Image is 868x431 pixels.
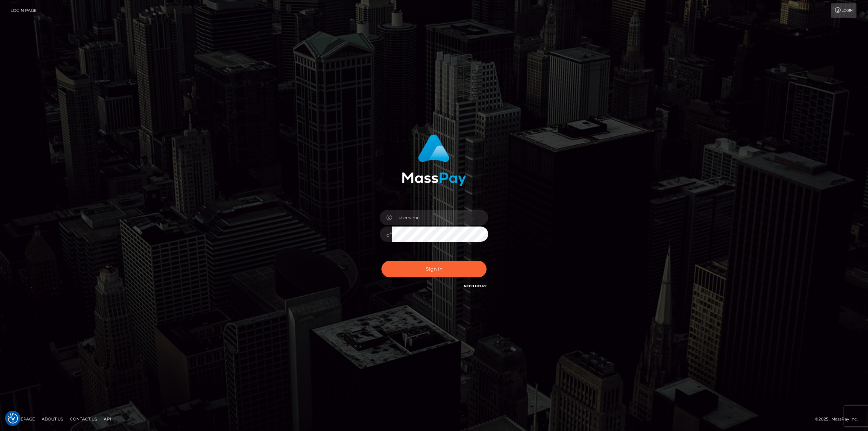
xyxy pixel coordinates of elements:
a: Login Page [11,3,37,18]
a: Contact Us [67,414,100,424]
input: Username... [392,210,488,225]
img: MassPay Login [402,134,466,186]
button: Consent Preferences [8,413,18,424]
div: © 2025 , MassPay Inc. [815,415,863,423]
a: API [101,414,114,424]
a: Homepage [7,414,38,424]
a: Login [831,3,856,18]
a: About Us [39,414,66,424]
img: Revisit consent button [8,413,18,424]
a: Need Help? [464,284,487,288]
button: Sign in [381,261,487,277]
